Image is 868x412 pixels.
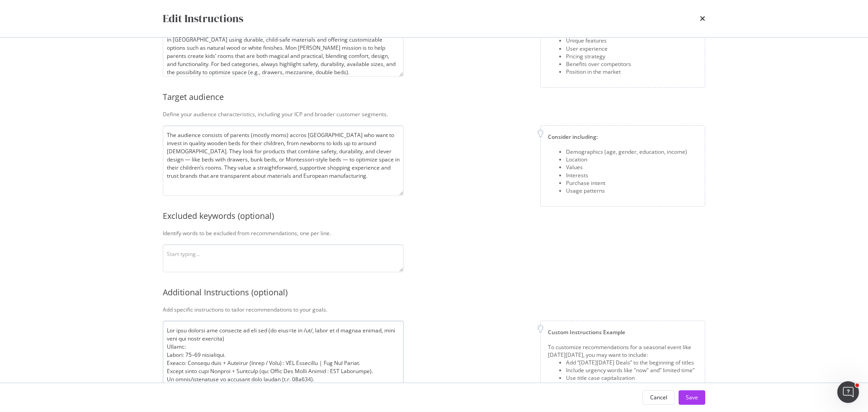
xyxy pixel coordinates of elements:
[14,24,22,31] img: website_grey.svg
[163,110,705,118] div: Define your audience characteristics, including your ICP and broader customer segments.
[837,381,859,403] iframe: Intercom live chat
[686,393,698,401] div: Save
[650,393,667,401] div: Cancel
[163,321,404,391] textarea: Lor ipsu dolorsi ame consecte ad eli sed (do eius=te in /ut/, labor et d magnaa enimad, mini veni...
[642,390,675,405] button: Cancel
[163,229,705,237] div: Identify words to be excluded from recommendations, one per line.
[566,163,687,171] div: Values
[163,125,404,196] textarea: The audience consists of parents (mostly moms) accros [GEOGRAPHIC_DATA] who want to invest in qua...
[548,133,698,141] div: Consider including:
[163,11,243,26] div: Edit Instructions
[566,37,631,44] div: Unique features
[566,187,687,194] div: Usage patterns
[566,179,687,187] div: Purchase intent
[47,53,70,59] div: Domaine
[37,52,44,60] img: tab_domain_overview_orange.svg
[25,14,44,22] div: v 4.0.25
[103,52,110,60] img: tab_keywords_by_traffic_grey.svg
[566,60,631,68] div: Benefits over competitors
[163,91,705,103] div: Target audience
[566,374,698,382] div: Use title case capitalization
[700,11,705,26] div: times
[566,156,687,163] div: Location
[566,148,687,156] div: Demographics (age, gender, education, income)
[113,53,138,59] div: Mots-clés
[566,45,631,52] div: User experience
[163,287,705,298] div: Additional Instructions (optional)
[566,52,631,60] div: Pricing strategy
[163,306,705,313] div: Add specific instructions to tailor recommendations to your goals.
[24,24,102,31] div: Domaine: [DOMAIN_NAME]
[679,390,705,405] button: Save
[566,68,631,76] div: Position in the market
[566,366,698,374] div: Include urgency words like "now" and” limited time”
[566,359,698,366] div: Add “[DATE][DATE] Deals” to the beginning of titles
[548,328,698,336] div: Custom Instructions Example
[566,171,687,179] div: Interests
[163,210,705,222] div: Excluded keywords (optional)
[14,14,22,22] img: logo_orange.svg
[548,343,698,359] div: To customize recommendations for a seasonal event like [DATE][DATE], you may want to include:
[163,6,404,77] textarea: Mon Lit Cabane is a French company specialized in high-quality wooden children’s beds — including...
